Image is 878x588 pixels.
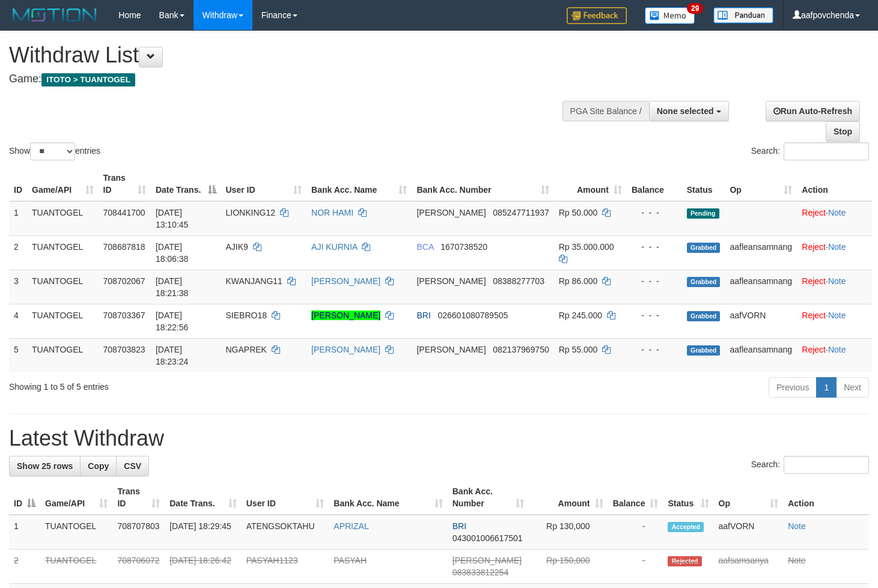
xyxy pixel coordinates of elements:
[27,235,99,270] td: TUANTOGEL
[9,515,40,550] td: 1
[788,521,806,531] a: Note
[9,142,100,160] label: Show entries
[441,242,487,252] span: Copy 1670738520 to clipboard
[828,311,846,320] a: Note
[632,344,677,356] div: - - -
[714,550,784,584] td: aafsamsanya
[816,377,837,398] a: 1
[226,311,267,320] span: SIEBRO18
[334,521,368,531] a: APRIZAL
[828,242,846,252] a: Note
[608,550,663,584] td: -
[9,201,27,236] td: 1
[663,480,713,515] th: Status: activate to sort column ascending
[453,533,523,543] span: Copy 043001006617501 to clipboard
[453,568,508,577] span: Copy 083833812254 to clipboard
[27,270,99,304] td: TUANTOGEL
[714,480,784,515] th: Op: activate to sort column ascending
[559,345,598,354] span: Rp 55.000
[40,550,112,584] td: TUANTOGEL
[559,311,602,320] span: Rp 245.000
[828,345,846,354] a: Note
[529,515,608,550] td: Rp 130,000
[112,550,165,584] td: 708706072
[802,242,826,252] a: Reject
[156,345,189,366] span: [DATE] 18:23:24
[645,7,695,24] img: Button%20Memo.svg
[797,338,872,372] td: ·
[559,208,598,217] span: Rp 50.000
[714,515,784,550] td: aafVORN
[156,311,189,332] span: [DATE] 18:22:56
[784,456,869,474] input: Search:
[632,275,677,287] div: - - -
[226,208,275,217] span: LIONKING12
[311,242,357,252] a: AJI KURNIA
[112,480,165,515] th: Trans ID: activate to sort column ascending
[41,73,135,86] span: ITOTO > TUANTOGEL
[802,276,826,286] a: Reject
[9,6,100,24] img: MOTION_logo.png
[242,480,329,515] th: User ID: activate to sort column ascending
[725,167,797,201] th: Op: activate to sort column ascending
[9,270,27,304] td: 3
[80,456,117,476] a: Copy
[416,208,486,217] span: [PERSON_NAME]
[567,7,627,24] img: Feedback.jpg
[632,309,677,321] div: - - -
[725,338,797,372] td: aafleansamnang
[27,338,99,372] td: TUANTOGEL
[306,167,412,201] th: Bank Acc. Name: activate to sort column ascending
[627,167,682,201] th: Balance
[657,106,714,116] span: None selected
[103,242,145,252] span: 708687818
[529,480,608,515] th: Amount: activate to sort column ascending
[416,276,486,286] span: [PERSON_NAME]
[242,550,329,584] td: PASYAH1123
[9,73,573,85] h4: Game:
[9,167,27,201] th: ID
[9,376,357,393] div: Showing 1 to 5 of 5 entries
[788,556,806,565] a: Note
[766,101,860,121] a: Run Auto-Refresh
[828,208,846,217] a: Note
[9,235,27,270] td: 2
[802,208,826,217] a: Reject
[529,550,608,584] td: Rp 150,000
[151,167,221,201] th: Date Trans.: activate to sort column descending
[687,3,703,14] span: 29
[608,480,663,515] th: Balance: activate to sort column ascending
[226,242,248,252] span: AJIK9
[17,461,73,471] span: Show 25 rows
[769,377,817,398] a: Previous
[493,345,549,354] span: Copy 082137969750 to clipboard
[103,276,145,286] span: 708702067
[103,311,145,320] span: 708703367
[687,277,721,287] span: Grabbed
[797,201,872,236] td: ·
[668,522,704,532] span: Accepted
[311,311,380,320] a: [PERSON_NAME]
[437,311,508,320] span: Copy 026601080789505 to clipboard
[99,167,151,201] th: Trans ID: activate to sort column ascending
[687,243,721,253] span: Grabbed
[562,101,649,121] div: PGA Site Balance /
[784,142,869,160] input: Search:
[88,461,109,471] span: Copy
[9,43,573,67] h1: Withdraw List
[836,377,869,398] a: Next
[687,345,721,356] span: Grabbed
[797,235,872,270] td: ·
[797,167,872,201] th: Action
[112,515,165,550] td: 708707803
[40,480,112,515] th: Game/API: activate to sort column ascending
[783,480,869,515] th: Action
[797,304,872,338] td: ·
[493,208,549,217] span: Copy 085247711937 to clipboard
[103,208,145,217] span: 708441700
[687,311,721,321] span: Grabbed
[9,456,81,476] a: Show 25 rows
[559,276,598,286] span: Rp 86.000
[329,480,447,515] th: Bank Acc. Name: activate to sort column ascending
[632,241,677,253] div: - - -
